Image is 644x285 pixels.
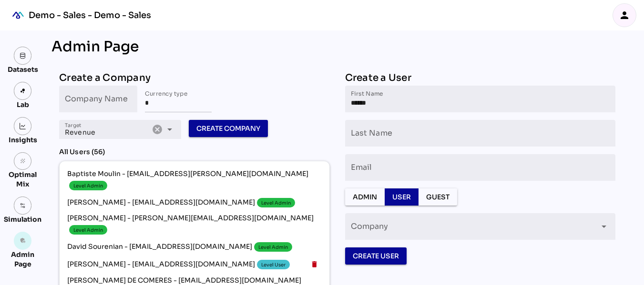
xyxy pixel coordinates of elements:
[351,120,610,147] input: Last Name
[392,191,411,203] span: User
[351,86,610,112] input: First Name
[164,124,175,135] i: arrow_drop_down
[29,10,151,21] div: Demo - Sales - Demo - Sales
[619,10,630,21] i: person
[152,124,163,135] i: Clear
[20,88,26,94] img: lab.svg
[8,65,38,74] div: Datasets
[67,258,307,271] span: [PERSON_NAME] - [EMAIL_ADDRESS][DOMAIN_NAME]
[20,237,26,244] i: admin_panel_settings
[261,199,291,206] div: Level Admin
[73,226,103,234] div: Level Admin
[20,202,26,209] img: settings.svg
[8,5,29,26] div: mediaROI
[20,52,26,59] img: data.svg
[59,70,330,86] div: Create a Company
[258,244,288,251] div: Level Admin
[196,123,260,134] span: Create Company
[67,240,322,254] span: David Sourenian - [EMAIL_ADDRESS][DOMAIN_NAME]
[65,128,95,137] span: Revenue
[345,247,407,265] button: Create User
[353,250,399,262] span: Create User
[4,250,41,269] div: Admin Page
[67,169,322,192] span: Baptiste Moulin - [EMAIL_ADDRESS][PERSON_NAME][DOMAIN_NAME]
[345,70,616,86] div: Create a User
[598,221,610,232] i: arrow_drop_down
[51,38,623,55] div: Admin Page
[67,213,322,236] span: [PERSON_NAME] - [PERSON_NAME][EMAIL_ADDRESS][DOMAIN_NAME]
[12,100,33,109] div: Lab
[20,158,26,165] i: grain
[351,154,610,181] input: Email
[419,188,457,206] button: Guest
[189,120,268,137] button: Create Company
[353,191,377,203] span: Admin
[145,86,212,112] input: Currency type
[345,188,385,206] button: Admin
[73,182,103,189] div: Level Admin
[9,135,37,145] div: Insights
[67,196,322,209] span: [PERSON_NAME] - [EMAIL_ADDRESS][DOMAIN_NAME]
[426,191,450,203] span: Guest
[4,215,41,224] div: Simulation
[261,261,286,268] div: Level User
[310,260,318,268] i: delete
[385,188,419,206] button: User
[4,170,41,189] div: Optimal Mix
[59,147,330,157] div: All Users (56)
[65,86,132,112] input: Company Name
[20,123,26,129] img: graph.svg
